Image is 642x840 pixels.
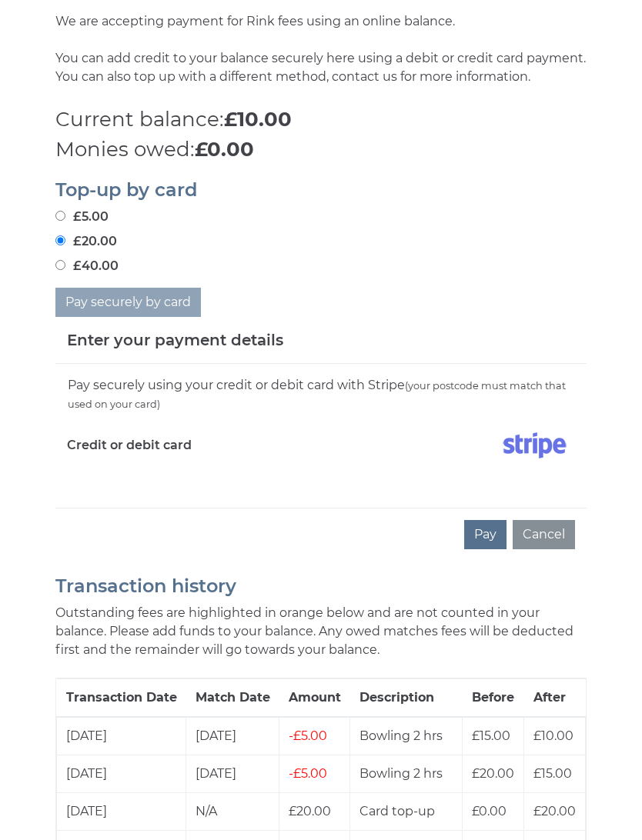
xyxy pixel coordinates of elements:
td: Bowling 2 hrs [350,755,463,793]
p: Outstanding fees are highlighted in orange below and are not counted in your balance. Please add ... [55,604,587,659]
span: £15.00 [472,728,510,743]
th: After [524,679,586,718]
h2: Top-up by card [55,180,587,200]
label: £5.00 [55,208,109,226]
span: £0.00 [472,804,507,818]
th: Description [350,679,463,718]
button: Pay [464,520,507,549]
span: £20.00 [472,766,514,781]
label: £20.00 [55,232,117,251]
button: Pay securely by card [55,288,201,317]
td: N/A [186,793,279,831]
td: [DATE] [186,755,279,793]
th: Transaction Date [57,679,186,718]
small: (your postcode must match that used on your card) [68,380,566,410]
input: £40.00 [55,260,65,270]
th: Amount [279,679,350,718]
span: £20.00 [533,804,576,818]
span: £20.00 [289,804,331,818]
h5: Enter your payment details [67,328,283,352]
td: Bowling 2 hrs [350,717,463,755]
th: Before [463,679,524,718]
p: Current balance: [55,105,587,135]
label: Credit or debit card [67,426,192,465]
td: [DATE] [186,717,279,755]
span: £10.00 [533,728,573,743]
h2: Transaction history [55,576,587,596]
iframe: Secure card payment input frame [67,471,575,484]
label: £40.00 [55,257,119,275]
strong: £10.00 [224,107,292,132]
span: £15.00 [533,766,572,781]
th: Match Date [186,679,279,718]
button: Cancel [513,520,575,549]
input: £5.00 [55,211,65,221]
p: Monies owed: [55,135,587,165]
span: £5.00 [289,728,327,743]
p: We are accepting payment for Rink fees using an online balance. You can add credit to your balanc... [55,12,587,105]
strong: £0.00 [195,137,254,162]
td: [DATE] [57,717,186,755]
span: £5.00 [289,766,327,781]
td: [DATE] [57,755,186,793]
input: £20.00 [55,235,65,245]
td: [DATE] [57,793,186,831]
div: Pay securely using your credit or debit card with Stripe [67,375,575,414]
td: Card top-up [350,793,463,831]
